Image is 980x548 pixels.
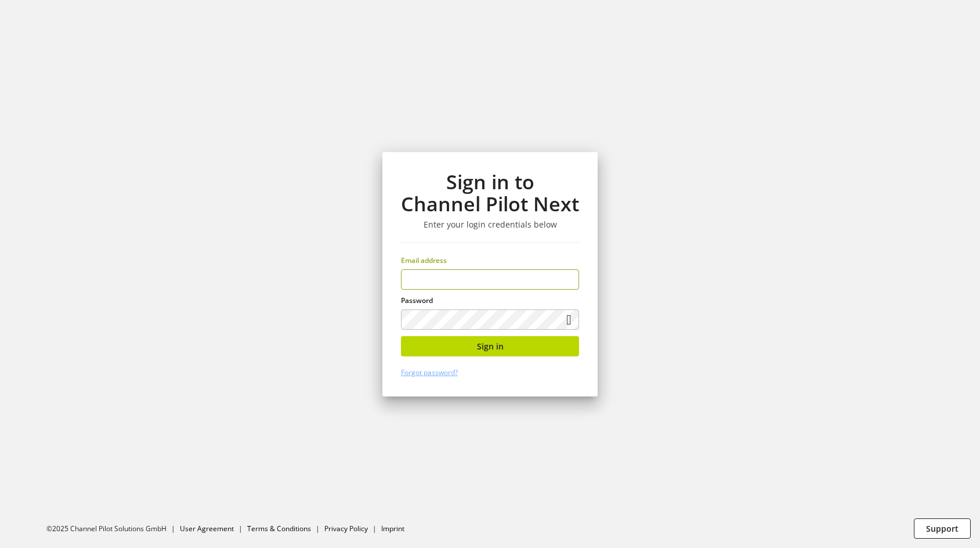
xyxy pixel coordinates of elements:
a: Terms & Conditions [247,524,311,533]
li: ©2025 Channel Pilot Solutions GmbH [46,524,180,534]
h3: Enter your login credentials below [401,219,579,230]
button: Sign in [401,336,579,356]
span: Sign in [477,340,504,352]
button: Support [914,518,971,539]
a: Imprint [381,524,404,533]
h1: Sign in to Channel Pilot Next [401,171,579,215]
span: Email address [401,255,447,265]
a: User Agreement [180,524,234,533]
a: Forgot password? [401,367,458,377]
a: Privacy Policy [324,524,368,533]
span: Support [926,522,959,535]
span: Password [401,295,433,305]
